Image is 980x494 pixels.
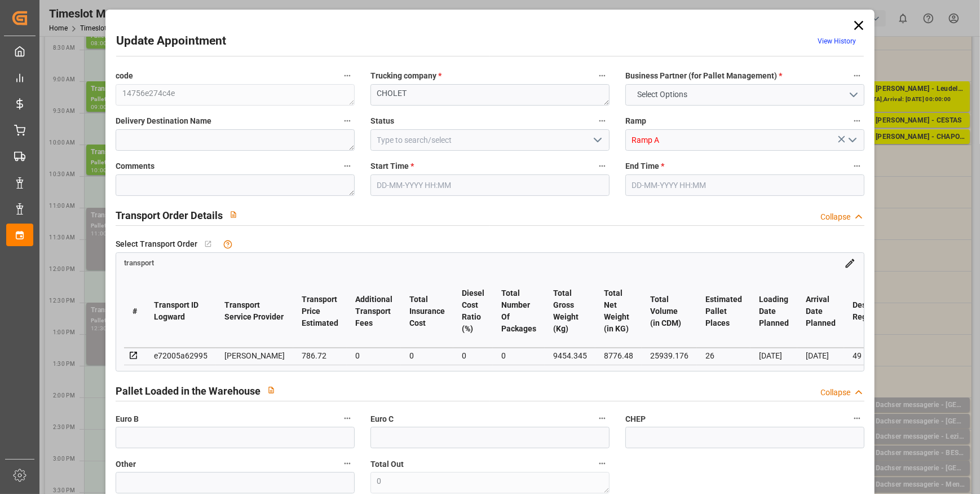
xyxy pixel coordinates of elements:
div: 26 [705,349,742,362]
span: Other [116,458,136,470]
span: Select Options [632,89,693,100]
th: Loading Date Planned [751,275,797,348]
h2: Transport Order Details [116,208,223,223]
span: Total Out [370,458,404,470]
button: Business Partner (for Pallet Management) * [850,68,864,83]
div: 786.72 [302,349,338,362]
span: Comments [116,160,154,172]
h2: Pallet Loaded in the Warehouse [116,383,261,399]
button: Delivery Destination Name [340,113,355,128]
div: [DATE] [759,349,789,362]
button: View description [223,204,244,225]
th: Transport Service Provider [216,275,293,348]
th: Diesel Cost Ratio (%) [453,275,493,348]
div: e72005a62995 [154,349,208,362]
span: End Time [625,160,664,172]
th: # [124,275,145,348]
span: CHEP [625,413,646,425]
th: Total Volume (in CDM) [642,275,697,348]
div: 0 [501,349,536,362]
th: Total Number Of Packages [493,275,545,348]
textarea: CHOLET [370,84,610,106]
th: Transport Price Estimated [293,275,347,348]
span: Ramp [625,115,646,127]
input: DD-MM-YYYY HH:MM [625,174,864,196]
span: Business Partner (for Pallet Management) [625,70,782,82]
textarea: 14756e274c4e [116,84,355,106]
button: open menu [588,132,605,149]
textarea: 0 [370,472,610,493]
button: open menu [625,84,864,106]
div: Collapse [820,211,850,223]
input: DD-MM-YYYY HH:MM [370,174,610,196]
th: Destination Region [844,275,903,348]
span: Select Transport Order [116,238,197,250]
span: transport [124,259,154,268]
button: Start Time * [595,159,610,173]
div: 8776.48 [604,349,633,362]
h2: Update Appointment [116,32,226,50]
button: End Time * [850,159,864,173]
button: Ramp [850,113,864,128]
span: code [116,70,133,82]
span: Trucking company [370,70,442,82]
th: Estimated Pallet Places [697,275,751,348]
button: Other [340,456,355,471]
a: transport [124,258,154,267]
button: Comments [340,159,355,173]
div: 49 [853,349,894,362]
div: 9454.345 [553,349,587,362]
th: Total Gross Weight (Kg) [545,275,595,348]
button: open menu [843,132,860,149]
span: Status [370,115,394,127]
div: [DATE] [806,349,836,362]
button: CHEP [850,411,864,426]
input: Type to search/select [370,129,610,151]
div: [PERSON_NAME] [224,349,285,362]
div: 0 [355,349,392,362]
button: View description [261,379,282,401]
input: Type to search/select [625,129,864,151]
th: Transport ID Logward [145,275,216,348]
span: Euro B [116,413,139,425]
th: Additional Transport Fees [347,275,401,348]
div: Collapse [820,387,850,399]
button: Trucking company * [595,68,610,83]
th: Arrival Date Planned [797,275,844,348]
div: 0 [409,349,445,362]
div: 0 [462,349,484,362]
span: Euro C [370,413,394,425]
th: Total Insurance Cost [401,275,453,348]
button: Total Out [595,456,610,471]
span: Start Time [370,160,414,172]
button: Status [595,113,610,128]
button: code [340,68,355,83]
button: Euro C [595,411,610,426]
th: Total Net Weight (in KG) [595,275,642,348]
a: View History [818,37,856,45]
button: Euro B [340,411,355,426]
span: Delivery Destination Name [116,115,211,127]
div: 25939.176 [650,349,688,362]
